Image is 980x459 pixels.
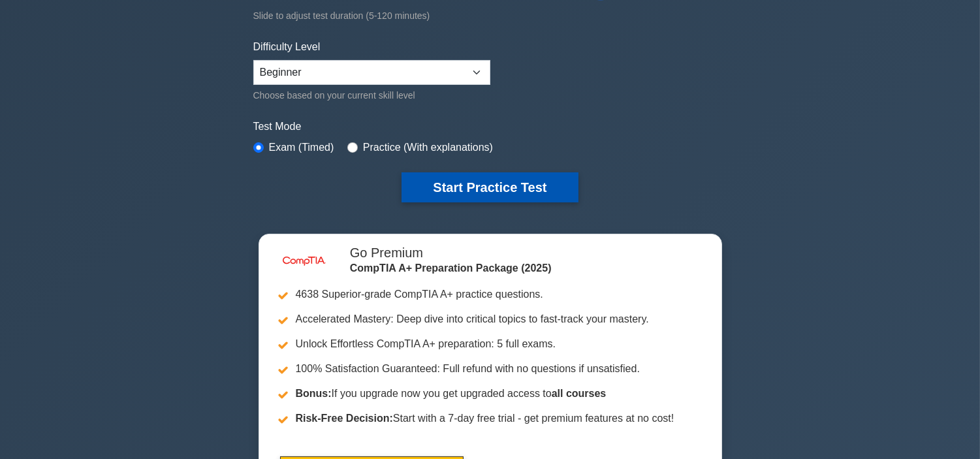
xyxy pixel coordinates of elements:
label: Exam (Timed) [269,140,334,155]
label: Difficulty Level [253,39,321,55]
label: Test Mode [253,119,727,135]
div: Choose based on your current skill level [253,87,490,103]
button: Start Practice Test [402,172,578,202]
label: Practice (With explanations) [363,140,493,155]
div: Slide to adjust test duration (5-120 minutes) [253,8,727,24]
